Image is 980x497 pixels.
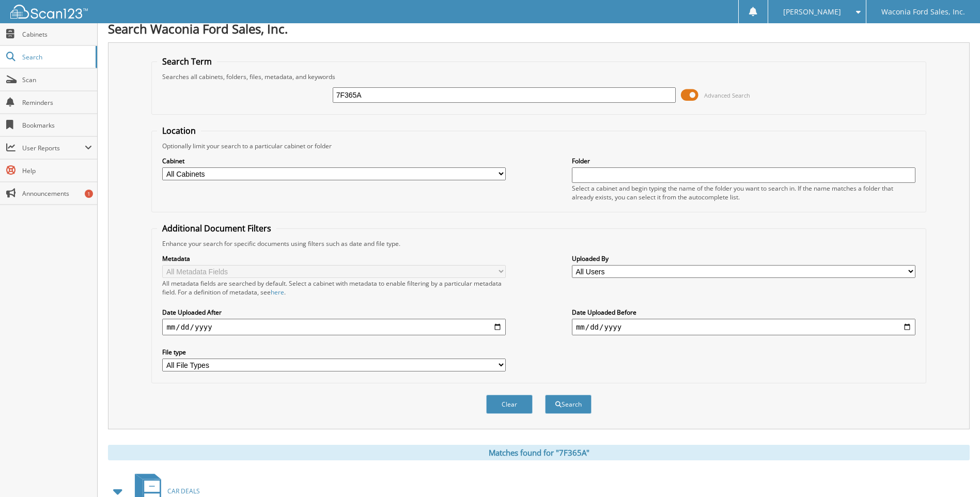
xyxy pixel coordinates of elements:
[22,121,92,130] span: Bookmarks
[783,9,841,15] span: [PERSON_NAME]
[22,189,92,198] span: Announcements
[22,75,92,84] span: Scan
[157,223,276,234] legend: Additional Document Filters
[162,254,506,263] label: Metadata
[572,157,915,165] label: Folder
[162,348,506,356] label: File type
[545,395,592,414] button: Search
[108,20,970,37] h1: Search Waconia Ford Sales, Inc.
[271,288,284,297] a: here
[157,56,217,67] legend: Search Term
[167,487,200,495] span: CAR DEALS
[22,53,90,61] span: Search
[162,157,506,165] label: Cabinet
[572,254,915,263] label: Uploaded By
[157,72,920,81] div: Searches all cabinets, folders, files, metadata, and keywords
[108,445,970,460] div: Matches found for "7F365A"
[22,144,85,152] span: User Reports
[704,91,750,99] span: Advanced Search
[22,166,92,175] span: Help
[10,5,88,19] img: scan123-logo-white.svg
[85,190,93,198] div: 1
[162,279,506,297] div: All metadata fields are searched by default. Select a cabinet with metadata to enable filtering b...
[486,395,533,414] button: Clear
[157,239,920,248] div: Enhance your search for specific documents using filters such as date and file type.
[572,319,915,335] input: end
[572,308,915,317] label: Date Uploaded Before
[22,98,92,107] span: Reminders
[22,30,92,39] span: Cabinets
[157,125,201,136] legend: Location
[881,9,965,15] span: Waconia Ford Sales, Inc.
[162,308,506,317] label: Date Uploaded After
[572,184,915,201] div: Select a cabinet and begin typing the name of the folder you want to search in. If the name match...
[157,142,920,150] div: Optionally limit your search to a particular cabinet or folder
[162,319,506,335] input: start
